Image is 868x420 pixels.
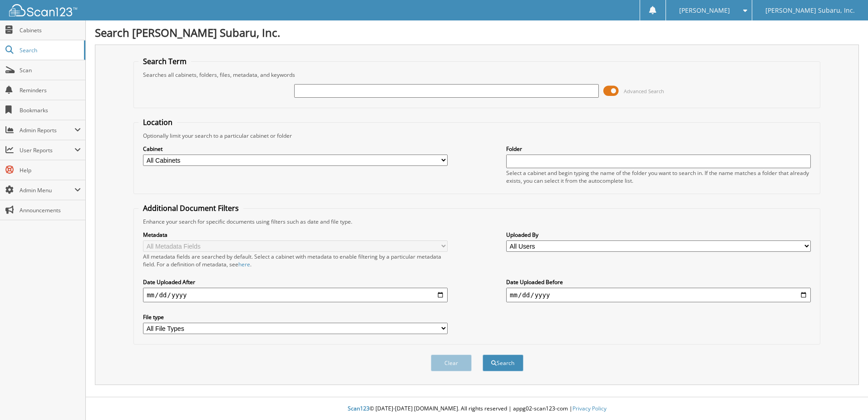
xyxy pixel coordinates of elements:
span: Reminders [20,86,81,94]
label: Uploaded By [506,231,811,239]
div: © [DATE]-[DATE] [DOMAIN_NAME]. All rights reserved | appg02-scan123-com | [86,398,868,420]
label: Metadata [143,231,448,239]
h1: Search [PERSON_NAME] Subaru, Inc. [95,25,859,40]
div: Select a cabinet and begin typing the name of the folder you want to search in. If the name match... [506,169,811,185]
input: start [143,288,448,302]
span: [PERSON_NAME] Subaru, Inc. [765,8,855,13]
button: Clear [431,355,472,371]
a: Privacy Policy [572,405,607,412]
span: Announcements [20,206,81,214]
label: File type [143,313,448,321]
span: User Reports [20,146,74,154]
label: Folder [506,145,811,153]
label: Date Uploaded Before [506,278,811,286]
span: Admin Reports [20,126,74,134]
span: Help [20,166,81,174]
legend: Additional Document Filters [138,203,243,213]
button: Search [483,355,523,371]
div: Enhance your search for specific documents using filters such as date and file type. [138,218,815,225]
input: end [506,288,811,302]
span: Scan [20,66,81,74]
span: [PERSON_NAME] [679,8,730,13]
legend: Search Term [138,56,191,66]
a: here [238,260,250,268]
img: scan123-logo-white.svg [9,4,77,16]
span: Bookmarks [20,106,81,114]
span: Search [20,46,79,54]
div: Optionally limit your search to a particular cabinet or folder [138,132,815,140]
span: Advanced Search [624,88,664,95]
div: All metadata fields are searched by default. Select a cabinet with metadata to enable filtering b... [143,253,448,268]
legend: Location [138,117,177,127]
label: Date Uploaded After [143,278,448,286]
span: Cabinets [20,26,81,34]
span: Admin Menu [20,186,74,194]
iframe: Chat Widget [823,376,868,420]
div: Searches all cabinets, folders, files, metadata, and keywords [138,71,815,79]
span: Scan123 [348,405,370,412]
label: Cabinet [143,145,448,153]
